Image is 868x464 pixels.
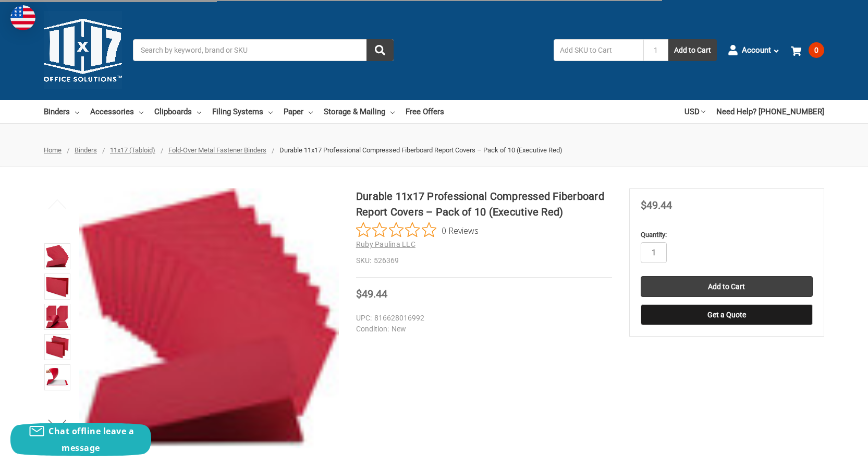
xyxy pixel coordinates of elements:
[284,100,313,123] a: Paper
[46,305,69,328] img: Durable 11x17 Professional Compressed Fiberboard Report Covers – Pack of 10 (Executive Red)
[641,230,813,240] label: Quantity:
[684,100,705,123] a: USD
[44,146,62,154] a: Home
[406,100,444,123] a: Free Offers
[356,222,479,238] button: Rated 0 out of 5 stars from 0 reviews. Jump to reviews.
[324,100,395,123] a: Storage & Mailing
[742,44,771,56] span: Account
[442,222,479,238] span: 0 Reviews
[641,304,813,325] button: Get a Quote
[44,11,122,89] img: 11x17.com
[46,366,69,389] img: Durable 11x17 Professional Compressed Fiberboard Report Covers – Pack of 10 (Executive Red)
[791,37,824,64] a: 0
[75,146,97,154] a: Binders
[356,240,415,248] a: Ruby Paulina LLC
[356,324,607,335] dd: New
[356,324,389,335] dt: Condition:
[110,146,155,154] a: 11x17 (Tabloid)
[356,188,612,220] h1: Durable 11x17 Professional Compressed Fiberboard Report Covers – Pack of 10 (Executive Red)
[728,37,780,64] a: Account
[356,255,371,266] dt: SKU:
[212,100,273,123] a: Filing Systems
[809,42,824,58] span: 0
[42,194,74,215] button: Previous
[168,146,266,154] a: Fold-Over Metal Fastener Binders
[356,255,612,266] dd: 526369
[154,100,201,123] a: Clipboards
[46,275,69,298] img: Durable 11x17 Professional Compressed Fiberboard Report Covers – Pack of 10 (Executive Red)
[716,100,824,123] a: Need Help? [PHONE_NUMBER]
[554,39,643,61] input: Add SKU to Cart
[133,39,394,61] input: Search by keyword, brand or SKU
[10,5,35,30] img: duty and tax information for United States
[668,39,717,61] button: Add to Cart
[356,313,607,324] dd: 816628016992
[42,414,74,435] button: Next
[356,288,387,300] span: $49.44
[279,146,563,154] span: Durable 11x17 Professional Compressed Fiberboard Report Covers – Pack of 10 (Executive Red)
[90,100,143,123] a: Accessories
[641,199,672,211] span: $49.44
[46,245,69,268] img: Durable 11x17 Professional Compressed Fiberboard Report Covers – Pack of 10 (Executive Red)
[79,188,339,448] img: Durable 11x17 Professional Compressed Fiberboard Report Covers – Pack of 10 (Executive Red)
[46,336,69,359] img: Durable 11x17 Professional Compressed Fiberboard Report Covers – Pack of 10 (Executive Red)
[356,313,372,324] dt: UPC:
[10,423,151,456] button: Chat offline leave a message
[641,276,813,297] input: Add to Cart
[44,100,79,123] a: Binders
[48,425,134,454] span: Chat offline leave a message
